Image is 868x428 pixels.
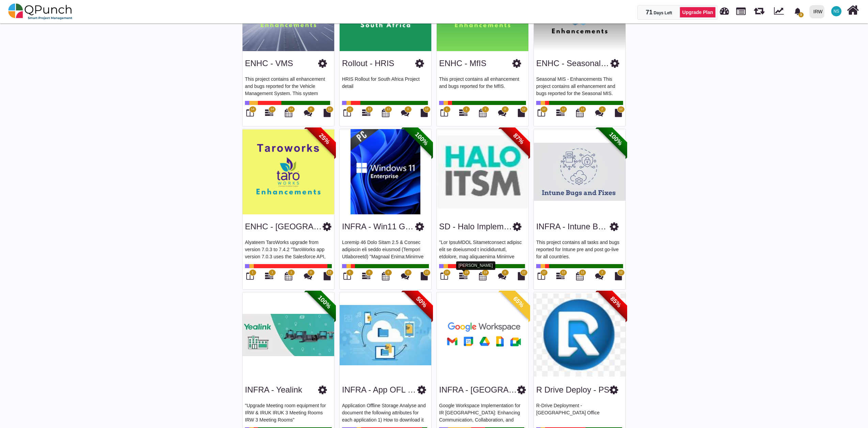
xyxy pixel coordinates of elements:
h3: INFRA - Sudan Google [439,385,517,395]
span: 8 [310,107,312,112]
span: Days Left [654,11,672,15]
i: Gantt [362,109,370,117]
span: Projects [736,4,746,15]
span: 12 [581,270,584,275]
span: 100% [403,120,440,158]
i: Board [538,109,545,117]
span: 12 [368,107,371,112]
i: Calendar [285,109,292,117]
i: Punch Discussions [304,272,312,280]
i: Document Library [615,272,622,280]
span: 3 [799,12,804,17]
a: R Drive Deploy - PS [536,385,609,394]
i: Document Library [421,109,428,117]
a: INFRA - Yealink [245,385,302,394]
span: 12 [348,107,351,112]
span: 1 [272,270,273,275]
span: 2 [601,270,603,275]
i: Gantt [556,109,564,117]
span: 0 [504,107,506,112]
p: "Lor IpsuMDOL Sitametconsect adipisc elit se doeiusmod t incididuntutl, etdolore, mag aliquaenima... [439,239,526,259]
span: Releases [754,3,764,15]
i: Punch Discussions [498,109,506,117]
i: Gantt [556,272,564,280]
span: 85% [597,283,635,321]
span: 87% [500,120,538,158]
h3: INFRA - Win11 Gold [342,222,415,232]
span: Nadeem Sheikh [831,6,841,16]
i: Document Library [324,109,331,117]
a: 1 [459,111,467,117]
span: 6 [369,270,370,275]
img: qpunch-sp.fa6292f.png [8,1,73,22]
span: 100% [306,283,343,321]
i: Gantt [265,272,273,280]
h3: Rollout - HRIS [342,59,394,68]
span: 12 [619,107,622,112]
p: Alyateem TaroWorks upgrade from version 7.0.3 to 7.4.2 "TaroWorks app version 7.0.3 uses the Sale... [245,239,332,259]
span: 1 [466,107,467,112]
i: Document Library [324,272,331,280]
a: Rollout - HRIS [342,59,394,68]
i: Document Library [518,109,525,117]
a: 6 [362,275,370,280]
span: 1 [252,270,253,275]
svg: bell fill [794,8,801,15]
h3: ENHC - Tarowork [245,222,323,232]
span: 25% [306,120,343,158]
span: 6 [387,270,389,275]
i: Board [246,109,254,117]
span: 2 [601,107,603,112]
a: ENHC - VMS [245,59,293,68]
a: bell fill3 [790,0,807,22]
a: ENHC - [GEOGRAPHIC_DATA] [245,222,360,231]
i: Calendar [285,272,292,280]
span: 14 [270,107,274,112]
h3: ENHC - Seasonal MIS [536,59,610,68]
span: 12 [328,270,331,275]
span: 12 [542,270,545,275]
div: [PERSON_NAME] [456,261,495,270]
a: INFRA - App OFL STRG [342,385,430,394]
span: 12 [542,107,545,112]
div: Notification [792,5,804,17]
i: Calendar [382,272,389,280]
h3: INFRA - Intune Bugs [536,222,610,232]
span: 100% [597,120,635,158]
i: Punch Discussions [401,109,409,117]
span: 12 [562,270,565,275]
i: Home [847,4,859,17]
i: Document Library [518,272,525,280]
i: Punch Discussions [498,272,506,280]
span: 0 [310,270,312,275]
a: INFRA - [GEOGRAPHIC_DATA] Google [439,385,584,394]
i: Punch Discussions [595,109,603,117]
i: Board [440,109,448,117]
p: HRIS Rollout for South Africa Project detail [342,76,429,96]
p: Google Workspace Implementation for IR [GEOGRAPHIC_DATA]: Enhancing Communication, Collaboration,... [439,402,526,423]
span: 0 [407,107,409,112]
p: This project contains all enhancement and bugs reported for the Vehicle Management System. This s... [245,76,332,96]
span: Dashboard [720,4,729,14]
i: Board [343,109,351,117]
p: "Upgrade Meeting room equipment for IRW & IRUK IRUK 3 Meeting Rooms IRW 3 Meeting Rooms" [245,402,332,423]
i: Punch Discussions [595,272,603,280]
a: 12 [556,275,564,280]
span: 12 [522,107,525,112]
p: Loremip 46 Dolo Sitam 2.5 & Consec adipiscin eli seddo eiusmod (Tempori Utlaboreetd) "Magnaal Eni... [342,239,429,259]
p: This project contains all enhancement and bugs reported for the MfIS. [439,76,526,96]
p: Seasonal MIS - Enhancements This project contains all enhancement and bugs reported for the Seaso... [536,76,623,96]
a: NS [827,0,846,22]
p: Application Offline Storage Analyse and document the following attributes for each application 1)... [342,402,429,423]
span: NS [834,9,839,13]
p: R-Drive Deployment - [GEOGRAPHIC_DATA] Office [536,402,623,423]
h3: INFRA - Yealink [245,385,302,395]
i: Board [343,272,351,280]
span: 12 [522,270,525,275]
a: 12 [362,111,370,117]
span: 19 [484,270,487,275]
h3: ENHC - VMS [245,59,293,68]
h3: INFRA - App OFL STRG [342,385,417,395]
i: Calendar [576,272,584,280]
h3: R Drive Deploy - PS [536,385,609,395]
